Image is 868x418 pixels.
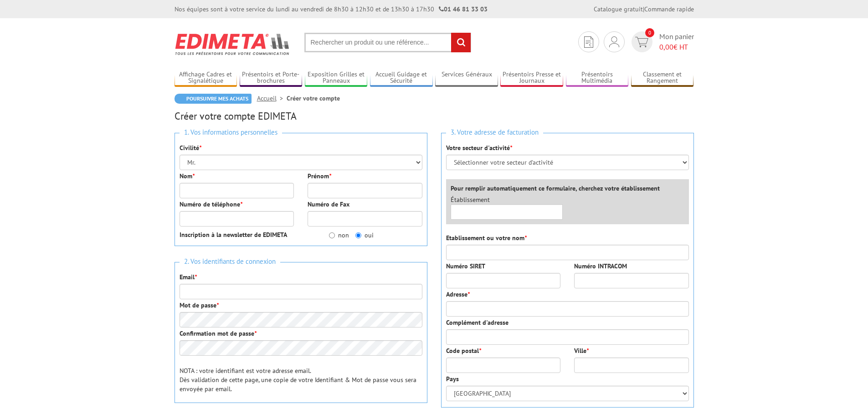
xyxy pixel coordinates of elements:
[446,318,508,327] label: Complément d'adresse
[446,233,527,242] label: Etablissement ou votre nom
[305,71,368,86] a: Exposition Grilles et Panneaux
[446,346,481,355] label: Code postal
[175,71,237,86] a: Affichage Cadres et Signalétique
[180,366,422,393] p: NOTA : votre identifiant est votre adresse email. Dès validation de cette page, une copie de votr...
[287,94,340,103] li: Créer votre compte
[594,5,694,14] div: |
[444,195,570,220] div: Établissement
[355,232,361,238] input: oui
[446,262,485,271] label: Numéro SIRET
[659,31,694,52] span: Mon panier
[594,5,643,13] a: Catalogue gratuit
[370,71,433,86] a: Accueil Guidage et Sécurité
[439,5,488,13] strong: 01 46 81 33 03
[180,143,201,152] label: Civilité
[584,36,593,48] img: devis rapide
[175,111,694,121] h2: Créer votre compte EDIMETA
[446,374,459,383] label: Pays
[180,329,257,338] label: Confirmation mot de passe
[574,262,627,271] label: Numéro INTRACOM
[175,5,488,14] div: Nos équipes sont à votre service du lundi au vendredi de 8h30 à 12h30 et de 13h30 à 17h30
[180,231,287,239] strong: Inscription à la newsletter de EDIMETA
[180,256,280,268] span: 2. Vos identifiants de connexion
[659,42,673,51] span: 0,00
[635,37,648,47] img: devis rapide
[329,232,335,238] input: non
[355,231,374,240] label: oui
[180,200,242,209] label: Numéro de téléphone
[329,231,349,240] label: non
[451,184,660,193] label: Pour remplir automatiquement ce formulaire, cherchez votre établissement
[451,33,471,52] input: rechercher
[257,94,287,102] a: Accueil
[446,126,543,139] span: 3. Votre adresse de facturation
[180,171,195,181] label: Nom
[175,94,252,104] a: Poursuivre mes achats
[631,71,694,86] a: Classement et Rangement
[240,71,303,86] a: Présentoirs et Porte-brochures
[308,171,331,181] label: Prénom
[435,71,498,86] a: Services Généraux
[180,272,197,282] label: Email
[304,33,471,52] input: Rechercher un produit ou une référence...
[566,71,629,86] a: Présentoirs Multimédia
[308,200,349,209] label: Numéro de Fax
[446,143,512,152] label: Votre secteur d'activité
[645,28,654,37] span: 0
[180,301,219,310] label: Mot de passe
[609,36,619,47] img: devis rapide
[175,27,291,61] img: Edimeta
[644,5,694,13] a: Commande rapide
[659,42,694,52] span: € HT
[500,71,563,86] a: Présentoirs Presse et Journaux
[446,290,470,299] label: Adresse
[574,346,589,355] label: Ville
[629,31,694,52] a: devis rapide 0 Mon panier 0,00€ HT
[180,126,282,139] span: 1. Vos informations personnelles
